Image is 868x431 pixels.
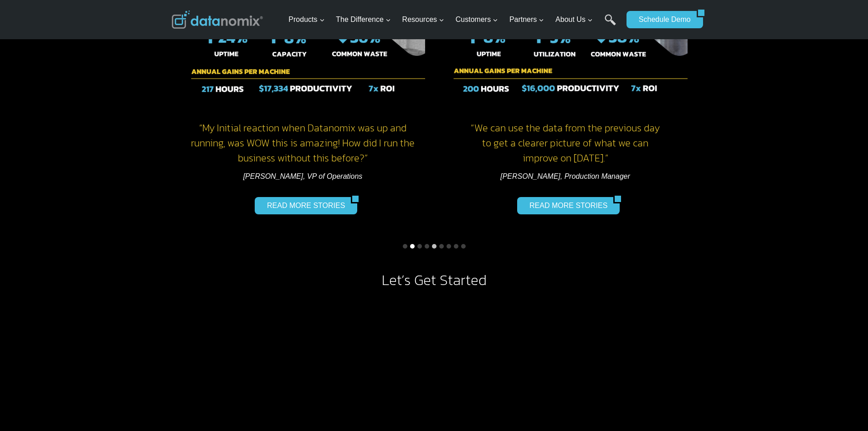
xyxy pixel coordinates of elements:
[627,11,697,28] a: Schedule Demo
[555,14,593,26] span: About Us
[336,14,391,26] span: The Difference
[410,244,415,249] button: Go to slide 2
[509,14,544,26] span: Partners
[500,172,630,180] em: [PERSON_NAME], Production Manager
[403,244,407,249] button: Go to slide 1
[605,14,616,35] a: Search
[417,244,422,249] button: Go to slide 3
[172,273,697,287] h2: Let’s Get Started
[285,5,622,35] nav: Primary Navigation
[172,10,263,29] img: Datanomix
[456,14,498,26] span: Customers
[425,244,429,249] button: Go to slide 4
[288,14,324,26] span: Products
[454,244,458,249] button: Go to slide 8
[447,244,451,249] button: Go to slide 7
[432,244,437,249] button: Go to slide 5
[402,14,444,26] span: Resources
[255,197,351,214] a: READ MORE STORIES
[443,120,688,166] h4: “ We can use the data from the previous day to get a clearer picture of what we can improve on [D...
[439,244,444,249] button: Go to slide 6
[172,243,697,250] ul: Select a slide to show
[517,197,613,214] a: READ MORE STORIES
[243,172,363,180] em: [PERSON_NAME], VP of Operations
[181,120,425,166] h4: “My Initial reaction when Datanomix was up and running, was WOW this is amazing! How did I run th...
[461,244,466,249] button: Go to slide 9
